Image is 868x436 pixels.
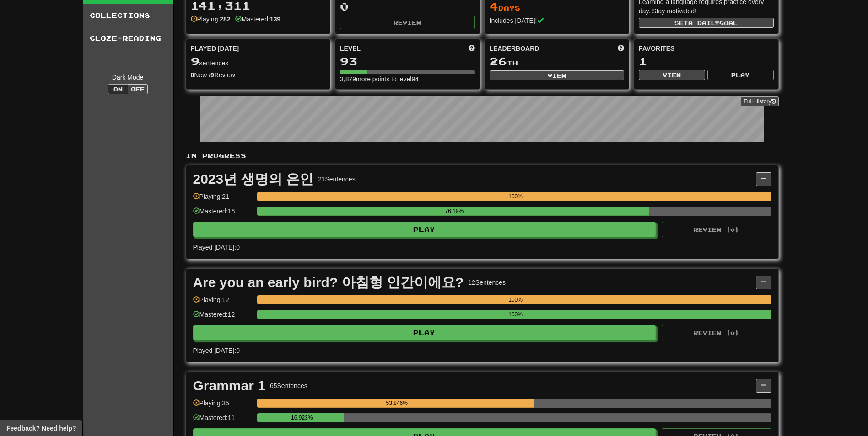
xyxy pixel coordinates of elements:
[639,70,705,80] button: View
[193,325,656,340] button: Play
[340,56,475,67] div: 93
[193,192,253,207] div: Playing: 21
[260,310,771,319] div: 100%
[662,222,771,237] button: Review (0)
[6,424,76,433] span: Open feedback widget
[688,20,719,26] span: a daily
[618,44,624,53] span: This week in points, UTC
[235,15,281,24] div: Mastered:
[191,56,326,68] div: sentences
[260,207,649,216] div: 76.19%
[707,70,774,80] button: Play
[193,295,253,310] div: Playing: 12
[193,379,265,393] div: Grammar 1
[186,151,779,160] p: In Progress
[490,44,539,53] span: Leaderboard
[193,276,464,289] div: Are you an early bird? 아침형 인간이에요?
[191,55,199,68] span: 9
[270,381,307,390] div: 65 Sentences
[193,347,240,354] span: Played [DATE]: 0
[270,16,280,23] strong: 139
[260,399,534,408] div: 53.846%
[83,4,173,27] a: Collections
[662,325,771,340] button: Review (0)
[490,56,625,68] div: th
[83,27,173,50] a: Cloze-Reading
[108,84,128,94] button: On
[193,244,240,251] span: Played [DATE]: 0
[193,399,253,414] div: Playing: 35
[639,56,774,67] div: 1
[260,192,771,201] div: 100%
[220,16,230,23] strong: 282
[468,278,506,287] div: 12 Sentences
[741,96,778,106] a: Full History
[193,172,313,186] div: 2023년 생명의 은인
[318,175,356,184] div: 21 Sentences
[191,71,194,79] strong: 0
[128,84,148,94] button: Off
[193,207,253,222] div: Mastered: 16
[191,15,231,24] div: Playing:
[210,71,214,79] strong: 9
[260,295,771,304] div: 100%
[340,74,475,84] div: 3,879 more points to level 94
[490,16,625,25] div: Includes [DATE]!
[191,44,239,53] span: Played [DATE]
[193,310,253,325] div: Mastered: 12
[260,413,344,422] div: 16.923%
[639,18,774,28] button: Seta dailygoal
[639,44,774,53] div: Favorites
[193,222,656,237] button: Play
[490,1,625,13] div: Day s
[90,73,166,82] div: Dark Mode
[340,16,475,29] button: Review
[340,44,361,53] span: Level
[340,1,475,12] div: 0
[191,70,326,80] div: New / Review
[490,70,625,80] button: View
[193,413,253,428] div: Mastered: 11
[469,44,475,53] span: Score more points to level up
[490,55,507,68] span: 26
